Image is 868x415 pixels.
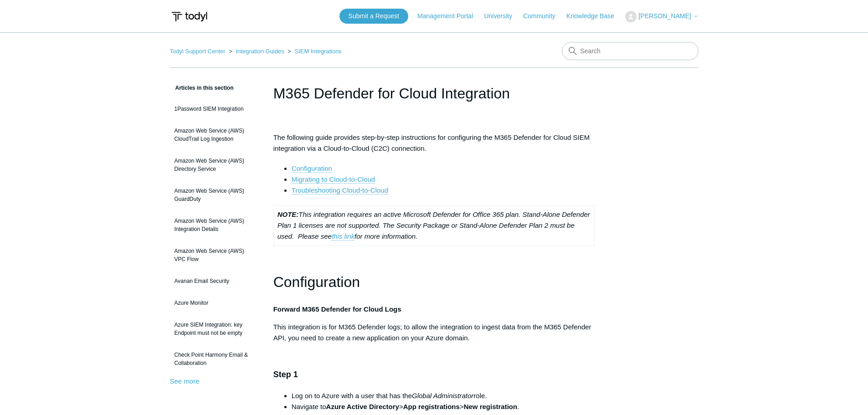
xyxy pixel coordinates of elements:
a: Todyl Support Center [170,48,226,55]
strong: Azure Active Directory [326,403,399,410]
li: Log on to Azure with a user that has the role. [292,390,595,401]
a: Azure Monitor [170,294,260,312]
a: Troubleshooting Cloud-to-Cloud [292,186,388,195]
a: Submit a Request [339,9,408,24]
strong: New registration [464,403,518,410]
li: Todyl Support Center [170,48,227,55]
strong: Forward M365 Defender for Cloud Logs [273,305,401,313]
h1: Configuration [273,271,595,294]
li: Integration Guides [227,48,286,55]
h3: Step 1 [273,368,595,381]
span: [PERSON_NAME] [638,12,691,20]
p: This integration is for M365 Defender logs; to allow the integration to ingest data from the M365... [273,322,595,343]
a: University [484,11,521,21]
span: Articles in this section [170,85,234,91]
button: [PERSON_NAME] [625,11,698,22]
a: this link [332,232,354,241]
a: Avanan Email Security [170,272,260,290]
a: Check Point Harmony Email & Collaboration [170,346,260,372]
a: Integration Guides [236,48,284,55]
li: SIEM Integrations [286,48,342,55]
a: Amazon Web Service (AWS) Integration Details [170,212,260,238]
a: Community [523,11,565,21]
em: Global Administrator [412,392,473,400]
em: This integration requires an active Microsoft Defender for Office 365 plan. Stand-Alone Defender ... [277,210,590,241]
img: Todyl Support Center Help Center home page [170,8,209,25]
a: Amazon Web Service (AWS) Directory Service [170,152,260,178]
li: Navigate to > > . [292,401,595,412]
a: Azure SIEM Integration: key Endpoint must not be empty [170,316,260,342]
h1: M365 Defender for Cloud Integration [273,82,595,104]
a: Amazon Web Service (AWS) VPC Flow [170,242,260,268]
a: See more [170,377,200,385]
a: 1Password SIEM Integration [170,100,260,118]
strong: App registrations [403,403,460,410]
a: Migrating to Cloud-to-Cloud [292,175,375,184]
a: Configuration [292,164,332,173]
strong: NOTE: [277,210,299,218]
input: Search [562,42,699,60]
a: Amazon Web Service (AWS) GuardDuty [170,182,260,208]
a: Knowledge Base [566,11,623,21]
a: Management Portal [417,11,482,21]
a: SIEM Integrations [295,48,342,55]
p: The following guide provides step-by-step instructions for configuring the M365 Defender for Clou... [273,132,595,154]
a: Amazon Web Service (AWS) CloudTrail Log Ingestion [170,122,260,148]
